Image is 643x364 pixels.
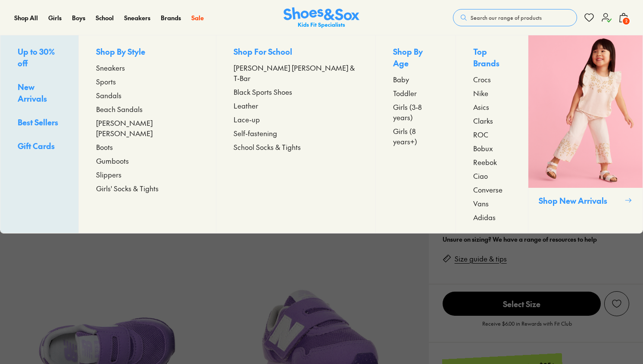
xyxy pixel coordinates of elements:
[18,81,47,104] span: New Arrivals
[48,13,62,22] span: Girls
[473,129,511,140] a: ROC
[48,13,62,22] a: Girls
[191,13,204,22] a: Sale
[96,46,199,59] p: Shop By Style
[539,195,621,206] p: Shop New Arrivals
[191,13,204,22] span: Sale
[473,184,503,195] span: Converse
[234,87,359,97] a: Black Sports Shoes
[96,76,116,87] span: Sports
[96,104,199,114] a: Beach Sandals
[473,157,511,167] a: Reebok
[473,88,511,98] a: Nike
[284,7,359,28] a: Shoes & Sox
[473,143,493,153] span: Bobux
[124,13,150,22] span: Sneakers
[96,13,114,22] a: School
[96,183,159,193] span: Girls' Socks & Tights
[96,142,113,152] span: Boots
[234,62,359,83] a: [PERSON_NAME] [PERSON_NAME] & T-Bar
[393,88,417,98] span: Toddler
[96,62,125,73] span: Sneakers
[18,140,61,153] a: Gift Cards
[473,212,496,222] span: Adidas
[14,13,38,22] a: Shop All
[618,8,629,27] button: 2
[96,156,129,166] span: Gumboots
[393,74,409,84] span: Baby
[473,171,511,181] a: Ciao
[96,76,199,87] a: Sports
[604,291,629,316] button: Add to wishlist
[443,292,601,316] span: Select Size
[234,100,359,111] a: Leather
[234,142,301,152] span: School Socks & Tights
[18,46,61,71] a: Up to 30% off
[96,118,199,138] a: [PERSON_NAME] [PERSON_NAME]
[473,157,497,167] span: Reebok
[234,87,292,97] span: Black Sports Shoes
[393,126,438,146] a: Girls (8 years+)
[96,90,199,100] a: Sandals
[473,46,511,71] p: Top Brands
[96,183,199,193] a: Girls' Socks & Tights
[18,117,58,128] span: Best Sellers
[528,35,643,188] img: SNS_WEBASSETS_CollectionHero_1280x1600_4.png
[234,100,258,111] span: Leather
[473,129,488,140] span: ROC
[96,169,199,180] a: Slippers
[234,128,277,138] span: Self-fastening
[393,102,438,122] a: Girls (3-8 years)
[528,35,643,233] a: Shop New Arrivals
[96,90,122,100] span: Sandals
[473,212,511,222] a: Adidas
[473,171,488,181] span: Ciao
[72,13,85,22] a: Boys
[14,13,38,22] span: Shop All
[18,81,61,106] a: New Arrivals
[18,116,61,130] a: Best Sellers
[622,17,631,25] span: 2
[96,156,199,166] a: Gumboots
[234,46,359,59] p: Shop For School
[96,62,199,73] a: Sneakers
[234,114,260,124] span: Lace-up
[234,128,359,138] a: Self-fastening
[473,198,489,208] span: Vans
[96,169,122,180] span: Slippers
[473,115,511,126] a: Clarks
[393,74,438,84] a: Baby
[96,142,199,152] a: Boots
[473,198,511,208] a: Vans
[473,143,511,153] a: Bobux
[473,115,493,126] span: Clarks
[284,7,359,28] img: SNS_Logo_Responsive.svg
[393,88,438,98] a: Toddler
[72,13,85,22] span: Boys
[473,102,511,112] a: Asics
[443,291,601,316] button: Select Size
[161,13,181,22] span: Brands
[161,13,181,22] a: Brands
[234,142,359,152] a: School Socks & Tights
[234,114,359,124] a: Lace-up
[473,184,511,195] a: Converse
[393,46,438,71] p: Shop By Age
[453,9,577,26] button: Search our range of products
[473,88,488,98] span: Nike
[96,104,143,114] span: Beach Sandals
[473,74,511,84] a: Crocs
[482,320,572,335] p: Receive $6.00 in Rewards with Fit Club
[18,140,55,151] span: Gift Cards
[96,13,114,22] span: School
[18,46,55,68] span: Up to 30% off
[471,14,542,22] span: Search our range of products
[443,235,629,244] div: Unsure on sizing? We have a range of resources to help
[455,254,507,264] a: Size guide & tips
[473,74,491,84] span: Crocs
[124,13,150,22] a: Sneakers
